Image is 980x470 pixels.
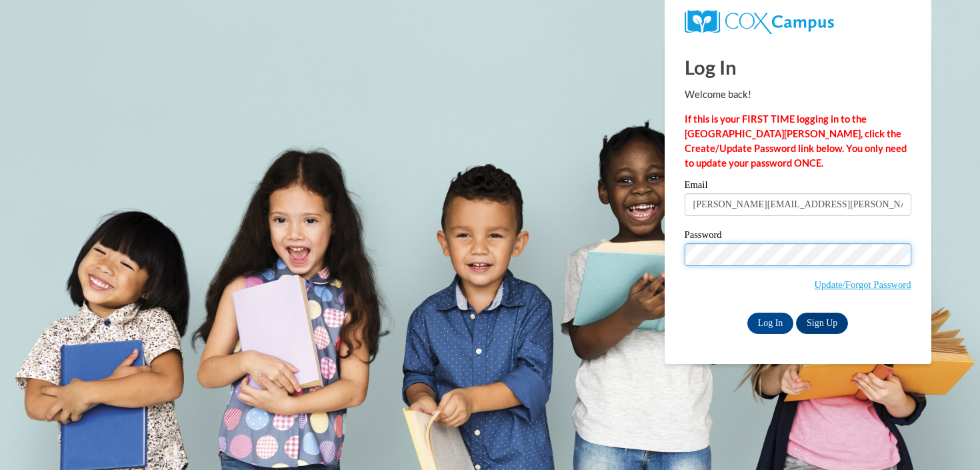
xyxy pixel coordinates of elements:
[747,313,794,334] input: Log In
[685,10,911,34] a: COX Campus
[685,113,907,169] strong: If this is your FIRST TIME logging in to the [GEOGRAPHIC_DATA][PERSON_NAME], click the Create/Upd...
[685,230,911,243] label: Password
[685,53,911,81] h1: Log In
[685,180,911,193] label: Email
[685,10,834,34] img: COX Campus
[685,87,911,102] p: Welcome back!
[814,279,911,290] a: Update/Forgot Password
[796,313,848,334] a: Sign Up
